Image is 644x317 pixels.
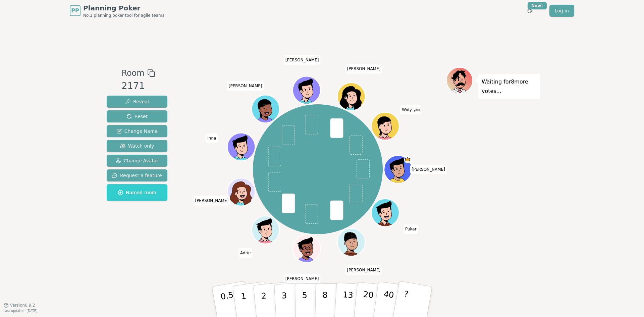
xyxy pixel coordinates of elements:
[345,265,382,274] span: Click to change your name
[482,77,537,96] p: Waiting for 8 more votes...
[107,155,167,167] button: Change Avatar
[107,125,167,137] button: Change Name
[118,189,156,196] span: Named room
[372,113,398,139] button: Click to change your avatar
[83,3,164,13] span: Planning Poker
[71,7,79,15] span: PP
[284,274,321,283] span: Click to change your name
[3,309,38,313] span: Last updated: [DATE]
[83,13,164,18] span: No.1 planning poker tool for agile teams
[549,5,574,17] a: Log in
[284,55,321,64] span: Click to change your name
[121,79,155,93] div: 2171
[3,303,35,308] button: Version0.9.2
[112,172,162,179] span: Request a feature
[116,128,158,135] span: Change Name
[125,98,149,105] span: Reveal
[107,140,167,152] button: Watch only
[121,67,144,79] span: Room
[404,156,411,163] span: Nguyen is the host
[120,143,154,149] span: Watch only
[410,165,447,174] span: Click to change your name
[193,196,230,205] span: Click to change your name
[206,134,218,143] span: Click to change your name
[107,96,167,108] button: Reveal
[412,108,420,111] span: (you)
[10,303,35,308] span: Version 0.9.2
[238,248,252,258] span: Click to change your name
[400,105,421,114] span: Click to change your name
[126,113,148,120] span: Reset
[107,110,167,122] button: Reset
[70,3,164,18] a: PPPlanning PokerNo.1 planning poker tool for agile teams
[404,224,418,234] span: Click to change your name
[528,2,547,9] div: New!
[107,169,167,181] button: Request a feature
[227,81,264,90] span: Click to change your name
[107,184,167,201] button: Named room
[524,5,536,17] button: New!
[116,157,159,164] span: Change Avatar
[345,64,382,73] span: Click to change your name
